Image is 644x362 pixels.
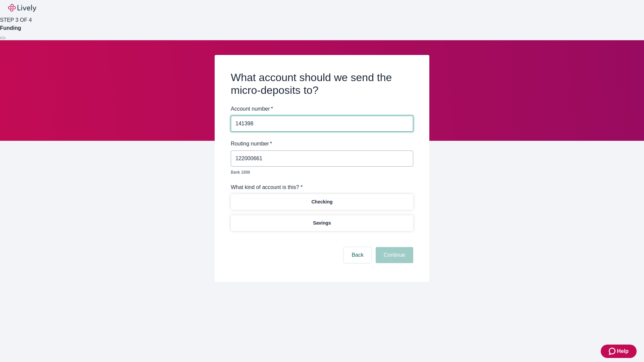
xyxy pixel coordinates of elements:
button: Checking [231,194,413,210]
p: Checking [311,198,332,205]
img: Lively [8,4,36,12]
label: Routing number [231,140,272,148]
p: Bank 1898 [231,169,409,175]
h2: What account should we send the micro-deposits to? [231,71,413,97]
button: Back [343,247,372,263]
svg: Zendesk support icon [609,347,617,355]
label: What kind of account is this? * [231,183,303,191]
p: Savings [313,220,331,227]
label: Account number [231,105,273,113]
button: Savings [231,215,413,231]
span: Help [617,347,629,355]
button: Zendesk support iconHelp [601,345,637,358]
